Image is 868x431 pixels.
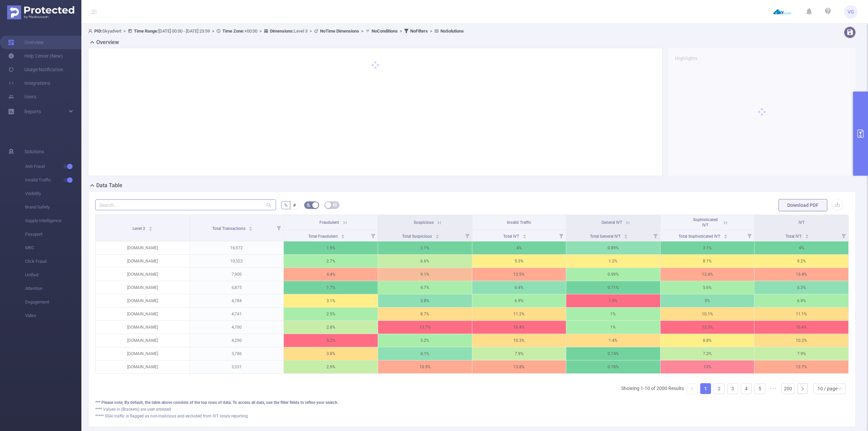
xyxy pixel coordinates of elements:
div: Sort [149,226,153,230]
span: Total IVT [503,234,520,239]
span: Brand Safety [25,200,81,214]
p: 13.4% [754,268,848,281]
li: Next 5 Pages [768,383,779,394]
b: No Filters [410,28,428,34]
li: Previous Page [687,383,697,394]
i: icon: caret-down [522,236,526,238]
i: icon: caret-up [341,233,345,235]
p: 7,900 [190,268,284,281]
p: 6,875 [190,281,284,294]
p: 15.3% [660,321,754,334]
p: [DOMAIN_NAME] [96,321,190,334]
i: icon: caret-down [624,236,628,238]
p: 6.4% [472,281,566,294]
li: Showing 1-10 of 2000 Results [621,383,684,394]
i: Filter menu [462,230,472,241]
img: Protected Media [7,5,74,19]
p: 8.8% [660,334,754,347]
p: 1.4% [566,334,660,347]
span: Total Transactions [212,226,246,231]
span: Invalid Traffic [507,220,531,225]
span: Video [25,309,81,322]
b: Time Zone: [222,28,244,34]
i: icon: caret-down [435,236,439,238]
span: VG [848,5,854,19]
i: icon: caret-down [724,236,727,238]
li: 2 [714,383,725,394]
b: Time Range: [134,28,158,34]
a: Usage Notification [8,63,63,76]
p: 13.8% [472,360,566,373]
p: 10,523 [190,255,284,268]
p: 0.89% [566,241,660,254]
span: > [210,28,216,34]
span: Attention [25,282,81,295]
div: Sort [435,233,439,237]
p: 10.2% [754,334,848,347]
p: 10.1% [660,308,754,320]
p: [DOMAIN_NAME] [96,347,190,360]
div: 10 / page [817,384,837,394]
p: 1% [566,308,660,320]
p: 4.1% [378,347,472,360]
i: icon: caret-up [435,233,439,235]
span: Skyadvert [DATE] 00:00 - [DATE] 23:59 +00:00 [88,28,464,34]
span: Fraudulent [319,220,339,225]
p: 1% [566,321,660,334]
div: Sort [249,226,253,230]
p: 7.2% [660,347,754,360]
i: icon: caret-down [249,228,253,230]
span: Engagement [25,295,81,309]
p: 13.7% [378,321,472,334]
p: 13.5% [472,268,566,281]
p: 11.1% [754,308,848,320]
span: Total General IVT [590,234,622,239]
i: icon: table [333,203,337,207]
div: *** Please note, By default, the table above consists of the top rows of data. To access all data... [95,399,849,406]
li: Next Page [797,383,808,394]
p: 1.9% [566,294,660,307]
p: 9.1% [378,268,472,281]
a: Help Center (New) [8,49,63,63]
p: 3.8% [284,347,378,360]
i: icon: caret-up [624,233,628,235]
span: Sophisticated IVT [693,217,718,228]
a: 1 [701,384,711,394]
p: 10.9% [378,360,472,373]
p: 2.7% [284,255,378,268]
p: 4% [754,241,848,254]
p: 0.99% [566,268,660,281]
p: 6.9% [754,294,848,307]
b: Dimensions : [270,28,294,34]
div: **** Values in (Brackets) are user attested [95,406,849,412]
li: 4 [741,383,752,394]
p: 13% [660,360,754,373]
p: 10.3% [472,334,566,347]
span: > [257,28,264,34]
i: icon: caret-up [805,233,809,235]
i: icon: caret-up [249,226,253,228]
i: icon: caret-up [724,233,727,235]
p: 3,331 [190,360,284,373]
li: 200 [782,383,794,394]
p: 6.3% [754,281,848,294]
b: No Time Dimensions [320,28,359,34]
span: > [359,28,366,34]
span: > [398,28,404,34]
i: Filter menu [274,215,283,241]
span: General IVT [601,220,622,225]
p: 5.2% [284,334,378,347]
i: Filter menu [651,230,660,241]
p: 2.8% [284,321,378,334]
a: 2 [714,384,724,394]
h2: Data Table [96,181,122,190]
p: 0.71% [566,281,660,294]
a: Overview [8,36,44,49]
a: 4 [741,384,751,394]
span: Invalid Traffic [25,173,81,187]
i: icon: caret-down [149,228,152,230]
span: Passport [25,228,81,241]
p: 7.9% [754,347,848,360]
i: icon: caret-down [341,236,345,238]
li: 5 [754,383,765,394]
